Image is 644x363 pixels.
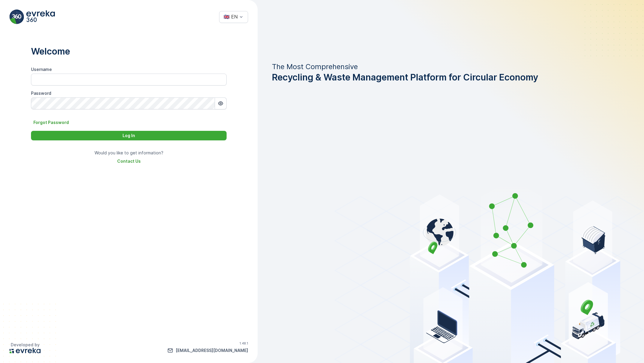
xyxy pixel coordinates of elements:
[31,67,52,72] label: Username
[123,133,135,139] p: Log In
[272,72,538,83] span: Recycling & Waste Management Platform for Circular Economy
[167,348,248,353] a: info@evreka.co
[239,342,248,345] p: 1.48.1
[10,10,55,24] img: evreka_360_logo
[31,119,71,126] button: Forgot Password
[176,348,248,353] p: [EMAIL_ADDRESS][DOMAIN_NAME]
[31,131,227,140] button: Log In
[272,62,538,72] p: The Most Comprehensive
[33,120,69,125] p: Forgot Password
[224,14,238,19] div: 🇬🇧 EN
[117,158,141,164] a: Contact Us
[31,91,51,96] label: Password
[95,150,163,156] p: Would you like to get information?
[31,46,227,57] p: Welcome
